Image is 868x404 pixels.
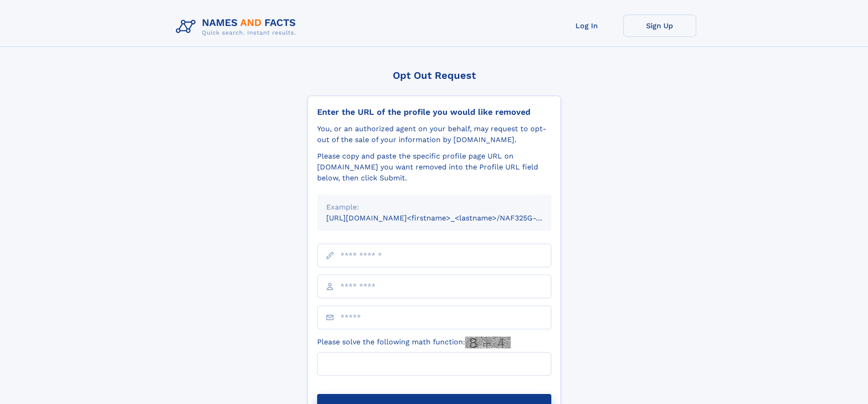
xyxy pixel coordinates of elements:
[623,15,696,37] a: Sign Up
[326,214,569,222] small: [URL][DOMAIN_NAME]<firstname>_<lastname>/NAF325G-xxxxxxxx
[550,15,623,37] a: Log In
[317,337,511,348] label: Please solve the following math function:
[317,151,551,184] div: Please copy and paste the specific profile page URL on [DOMAIN_NAME] you want removed into the Pr...
[326,202,542,213] div: Example:
[172,15,303,39] img: Logo Names and Facts
[317,107,551,117] div: Enter the URL of the profile you would like removed
[317,123,551,145] div: You, or an authorized agent on your behalf, may request to opt-out of the sale of your informatio...
[308,70,561,81] div: Opt Out Request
